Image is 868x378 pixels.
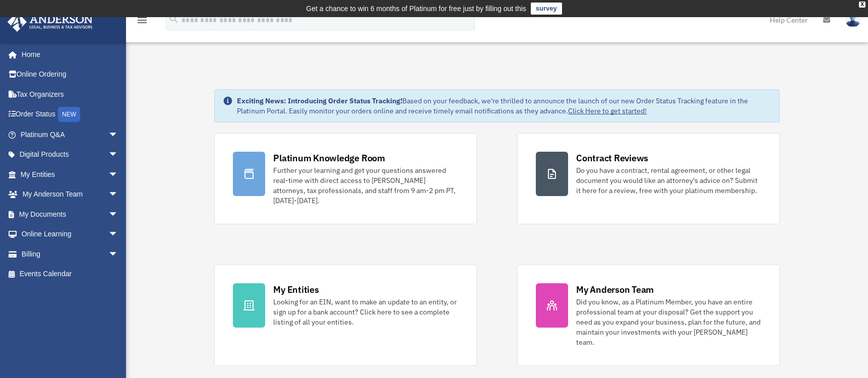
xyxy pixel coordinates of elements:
div: Based on your feedback, we're thrilled to announce the launch of our new Order Status Tracking fe... [237,96,771,116]
a: Events Calendar [7,264,134,284]
div: Do you have a contract, rental agreement, or other legal document you would like an attorney's ad... [576,165,761,196]
i: search [168,14,179,25]
i: menu [136,14,148,26]
span: arrow_drop_down [108,145,129,165]
a: My Anderson Teamarrow_drop_down [7,184,134,205]
img: Anderson Advisors Platinum Portal [5,12,96,32]
div: Further your learning and get your questions answered real-time with direct access to [PERSON_NAM... [273,165,458,206]
div: NEW [58,107,80,122]
a: My Anderson Team Did you know, as a Platinum Member, you have an entire professional team at your... [517,265,780,366]
strong: Exciting News: Introducing Order Status Tracking! [237,96,402,105]
span: arrow_drop_down [108,164,129,185]
a: Tax Organizers [7,84,134,104]
span: arrow_drop_down [108,204,129,225]
a: Online Ordering [7,65,134,85]
div: Platinum Knowledge Room [273,152,385,164]
span: arrow_drop_down [108,124,129,145]
div: Contract Reviews [576,152,648,164]
a: Digital Productsarrow_drop_down [7,145,134,165]
span: arrow_drop_down [108,224,129,245]
div: My Entities [273,283,319,296]
a: Online Learningarrow_drop_down [7,224,134,244]
div: Did you know, as a Platinum Member, you have an entire professional team at your disposal? Get th... [576,297,761,347]
div: Get a chance to win 6 months of Platinum for free just by filling out this [306,3,526,15]
a: Contract Reviews Do you have a contract, rental agreement, or other legal document you would like... [517,133,780,224]
a: Click Here to get started! [568,106,647,115]
div: My Anderson Team [576,283,654,296]
a: Platinum Knowledge Room Further your learning and get your questions answered real-time with dire... [214,133,477,224]
img: User Pic [845,13,860,27]
a: Order StatusNEW [7,104,134,125]
span: arrow_drop_down [108,184,129,205]
a: menu [136,18,148,26]
div: Looking for an EIN, want to make an update to an entity, or sign up for a bank account? Click her... [273,297,458,327]
span: arrow_drop_down [108,244,129,265]
a: Platinum Q&Aarrow_drop_down [7,124,134,145]
a: Home [7,44,129,65]
div: close [859,2,865,8]
a: My Entitiesarrow_drop_down [7,164,134,184]
a: Billingarrow_drop_down [7,244,134,264]
a: My Entities Looking for an EIN, want to make an update to an entity, or sign up for a bank accoun... [214,265,477,366]
a: My Documentsarrow_drop_down [7,204,134,224]
a: survey [531,3,562,15]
